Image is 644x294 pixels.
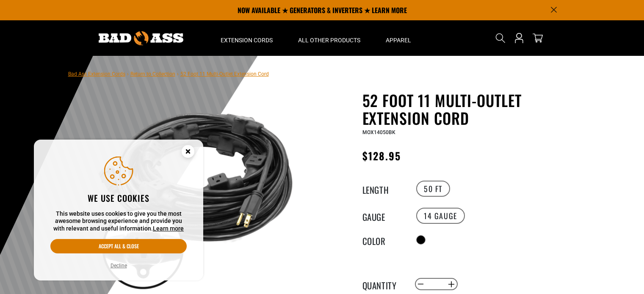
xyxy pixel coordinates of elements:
span: Apparel [386,36,411,44]
p: This website uses cookies to give you the most awesome browsing experience and provide you with r... [50,210,187,233]
a: Bad Ass Extension Cords [68,71,125,77]
h2: We use cookies [50,192,187,203]
summary: Apparel [373,20,424,56]
a: Learn more [153,225,184,232]
span: All Other Products [298,36,360,44]
legend: Gauge [362,210,405,221]
span: MOX14050BK [362,129,395,135]
button: Decline [108,261,130,270]
span: › [127,71,129,77]
label: 50 FT [416,181,450,197]
label: Quantity [362,279,405,290]
summary: Extension Cords [208,20,285,56]
summary: Search [494,31,507,45]
h1: 52 Foot 11 Multi-Outlet Extension Cord [362,91,570,127]
a: Return to Collection [130,71,175,77]
button: Accept all & close [50,239,187,253]
span: 52 Foot 11 Multi-Outlet Extension Cord [180,71,269,77]
summary: All Other Products [285,20,373,56]
nav: breadcrumbs [68,69,269,79]
span: $128.95 [362,148,401,163]
legend: Length [362,183,405,194]
img: Bad Ass Extension Cords [99,31,183,45]
legend: Color [362,234,405,245]
span: Extension Cords [221,36,273,44]
span: › [177,71,179,77]
label: 14 Gauge [416,208,465,224]
aside: Cookie Consent [34,140,203,281]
